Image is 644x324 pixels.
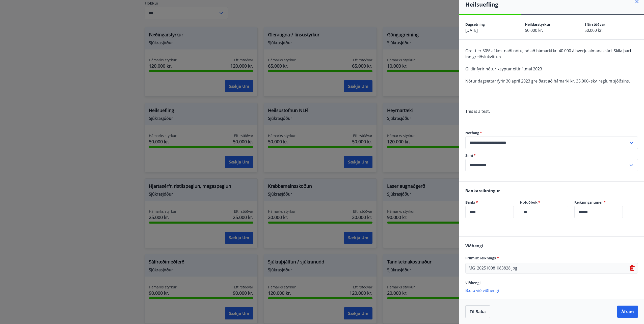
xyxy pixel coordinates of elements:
p: IMG_20251008_083828.jpg [468,265,517,271]
span: 50.000 kr. [584,28,603,33]
span: Eftirstöðvar [584,22,605,27]
span: Frumrit reiknings [465,256,499,260]
span: 50.000 kr. [525,28,543,33]
span: Viðhengi [465,280,480,285]
span: Heildarstyrkur [525,22,550,27]
label: Netfang [465,130,638,136]
h4: Heilsuefling [465,1,644,8]
span: Viðhengi [465,243,483,249]
label: Reikningsnúmer [574,200,623,205]
span: Nótur dagsettar fyrir 30.apríl 2023 greiðast að hámarki kr. 35.000- skv. reglum sjóðsins. [465,78,630,84]
span: Greitt er 50% af kostnaði nótu, þó að hámarki kr. 40.000 á hverju almanaksári. Skila þarf inn gre... [465,48,631,60]
span: Dagsetning [465,22,485,27]
span: This is a test. [465,109,490,114]
button: Til baka [465,305,490,318]
span: Bankareikningur [465,188,500,194]
p: Bæta við viðhengi [465,288,638,293]
label: Sími [465,153,638,158]
button: Áfram [617,306,638,318]
span: Gildir fyrir nótur keyptar eftir 1.maí 2023 [465,66,542,72]
label: Höfuðbók [520,200,568,205]
label: Banki [465,200,514,205]
span: [DATE] [465,28,478,33]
